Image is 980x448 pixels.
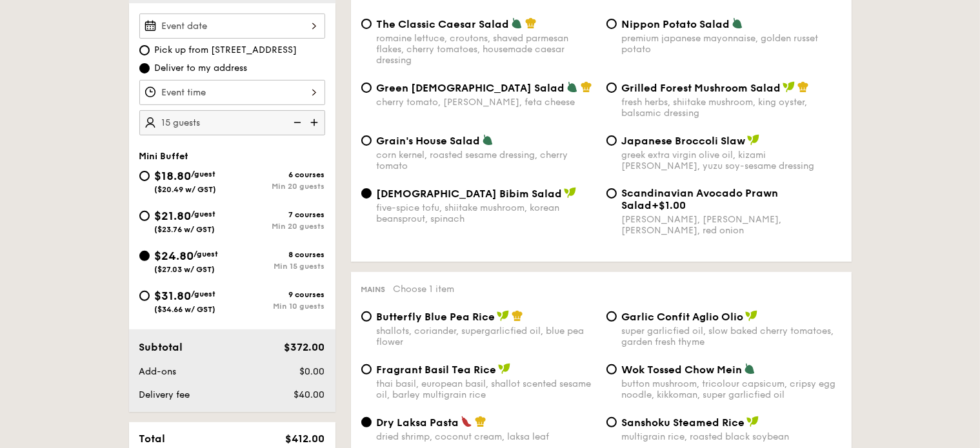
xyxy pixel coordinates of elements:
[155,305,216,314] span: ($34.66 w/ GST)
[622,378,841,400] div: button mushroom, tricolour capsicum, cripsy egg noodle, kikkoman, super garlicfied oil
[622,187,779,211] span: Scandinavian Avocado Prawn Salad
[622,326,841,347] div: super garlicfied oil, slow baked cherry tomatoes, garden fresh thyme
[361,311,372,322] input: Butterfly Blue Pea Riceshallots, coriander, supergarlicfied oil, blue pea flower
[139,211,150,221] input: $21.80/guest($23.76 w/ GST)7 coursesMin 20 guests
[361,19,372,29] input: The Classic Caesar Saladromaine lettuce, croutons, shaved parmesan flakes, cherry tomatoes, house...
[232,222,325,231] div: Min 20 guests
[394,284,455,295] span: Choose 1 item
[622,33,841,55] div: premium japanese mayonnaise, golden russet potato
[192,209,216,219] span: /guest
[525,17,537,29] img: icon-chef-hat.a58ddaea.svg
[622,97,841,119] div: fresh herbs, shiitake mushroom, king oyster, balsamic dressing
[377,378,596,400] div: thai basil, european basil, shallot scented sesame oil, barley multigrain rice
[139,14,325,39] input: Event date
[155,265,215,274] span: ($27.03 w/ GST)
[192,170,216,179] span: /guest
[139,366,177,377] span: Add-ons
[306,110,325,135] img: icon-add.58712e84.svg
[192,289,216,298] span: /guest
[155,225,215,234] span: ($23.76 w/ GST)
[622,135,746,147] span: Japanese Broccoli Slaw
[139,151,189,162] span: Mini Buffet
[377,311,495,323] span: Butterfly Blue Pea Rice
[361,83,372,93] input: Green [DEMOGRAPHIC_DATA] Saladcherry tomato, [PERSON_NAME], feta cheese
[622,431,841,442] div: multigrain rice, roasted black soybean
[232,302,325,311] div: Min 10 guests
[622,214,841,236] div: [PERSON_NAME], [PERSON_NAME], [PERSON_NAME], red onion
[139,389,190,400] span: Delivery fee
[461,416,472,427] img: icon-spicy.37a8142b.svg
[139,80,325,105] input: Event time
[139,341,183,353] span: Subtotal
[377,150,596,171] div: corn kernel, roasted sesame dressing, cherry tomato
[652,199,686,211] span: +$1.00
[194,249,219,258] span: /guest
[564,187,577,199] img: icon-vegan.f8ff3823.svg
[497,310,510,322] img: icon-vegan.f8ff3823.svg
[622,311,744,323] span: Garlic Confit Aglio Olio
[155,209,192,223] span: $21.80
[232,262,325,271] div: Min 15 guests
[622,82,781,94] span: Grilled Forest Mushroom Salad
[361,188,372,199] input: [DEMOGRAPHIC_DATA] Bibim Saladfive-spice tofu, shiitake mushroom, korean beansprout, spinach
[139,433,166,445] span: Total
[294,389,325,400] span: $40.00
[732,17,743,29] img: icon-vegetarian.fe4039eb.svg
[606,83,617,93] input: Grilled Forest Mushroom Saladfresh herbs, shiitake mushroom, king oyster, balsamic dressing
[744,363,755,375] img: icon-vegetarian.fe4039eb.svg
[606,135,617,146] input: Japanese Broccoli Slawgreek extra virgin olive oil, kizami [PERSON_NAME], yuzu soy-sesame dressing
[622,150,841,171] div: greek extra virgin olive oil, kizami [PERSON_NAME], yuzu soy-sesame dressing
[155,289,192,303] span: $31.80
[377,188,563,200] span: [DEMOGRAPHIC_DATA] Bibim Salad
[155,185,217,194] span: ($20.49 w/ GST)
[566,81,578,93] img: icon-vegetarian.fe4039eb.svg
[377,18,510,30] span: The Classic Caesar Salad
[377,416,459,429] span: Dry Laksa Pasta
[746,416,759,427] img: icon-vegan.f8ff3823.svg
[285,433,325,445] span: $412.00
[377,364,497,376] span: Fragrant Basil Tea Rice
[797,81,809,93] img: icon-chef-hat.a58ddaea.svg
[299,366,325,377] span: $0.00
[482,134,494,146] img: icon-vegetarian.fe4039eb.svg
[745,310,758,322] img: icon-vegan.f8ff3823.svg
[139,110,325,135] input: Number of guests
[498,363,511,375] img: icon-vegan.f8ff3823.svg
[232,210,325,219] div: 7 courses
[139,251,150,261] input: $24.80/guest($27.03 w/ GST)8 coursesMin 15 guests
[232,290,325,299] div: 9 courses
[783,81,795,93] img: icon-vegan.f8ff3823.svg
[622,416,745,429] span: Sanshoku Steamed Rice
[377,97,596,108] div: cherry tomato, [PERSON_NAME], feta cheese
[361,285,386,294] span: Mains
[361,417,372,427] input: Dry Laksa Pastadried shrimp, coconut cream, laksa leaf
[606,364,617,375] input: Wok Tossed Chow Meinbutton mushroom, tricolour capsicum, cripsy egg noodle, kikkoman, super garli...
[139,63,150,73] input: Deliver to my address
[622,364,743,376] span: Wok Tossed Chow Mein
[512,310,523,322] img: icon-chef-hat.a58ddaea.svg
[747,134,760,146] img: icon-vegan.f8ff3823.svg
[232,182,325,191] div: Min 20 guests
[377,135,481,147] span: Grain's House Salad
[606,19,617,29] input: Nippon Potato Saladpremium japanese mayonnaise, golden russet potato
[361,135,372,146] input: Grain's House Saladcorn kernel, roasted sesame dressing, cherry tomato
[155,62,248,75] span: Deliver to my address
[377,431,596,442] div: dried shrimp, coconut cream, laksa leaf
[284,341,325,353] span: $372.00
[377,326,596,347] div: shallots, coriander, supergarlicfied oil, blue pea flower
[622,18,730,30] span: Nippon Potato Salad
[475,416,486,427] img: icon-chef-hat.a58ddaea.svg
[155,44,297,57] span: Pick up from [STREET_ADDRESS]
[232,250,325,259] div: 8 courses
[139,45,150,55] input: Pick up from [STREET_ADDRESS]
[139,171,150,181] input: $18.80/guest($20.49 w/ GST)6 coursesMin 20 guests
[377,33,596,66] div: romaine lettuce, croutons, shaved parmesan flakes, cherry tomatoes, housemade caesar dressing
[606,311,617,322] input: Garlic Confit Aglio Oliosuper garlicfied oil, slow baked cherry tomatoes, garden fresh thyme
[377,202,596,224] div: five-spice tofu, shiitake mushroom, korean beansprout, spinach
[232,170,325,179] div: 6 courses
[377,82,565,94] span: Green [DEMOGRAPHIC_DATA] Salad
[581,81,592,93] img: icon-chef-hat.a58ddaea.svg
[155,169,192,183] span: $18.80
[155,249,194,263] span: $24.80
[511,17,523,29] img: icon-vegetarian.fe4039eb.svg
